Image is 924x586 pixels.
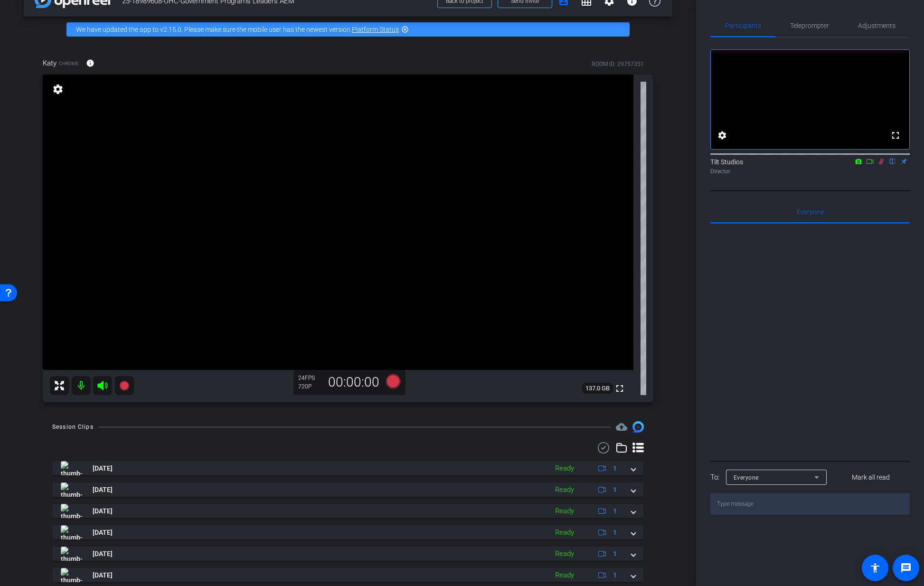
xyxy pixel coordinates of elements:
[93,570,113,580] span: [DATE]
[613,570,617,580] span: 1
[790,22,829,29] span: Teleprompter
[616,421,627,433] span: Destinations for your clips
[725,22,761,29] span: Participants
[592,60,644,68] div: ROOM ID: 29757351
[550,484,579,495] div: Ready
[86,59,94,67] mat-icon: info
[61,504,82,518] img: thumb-nail
[550,463,579,474] div: Ready
[52,525,644,539] mat-expansion-panel-header: thumb-nail[DATE]Ready1
[614,383,625,394] mat-icon: fullscreen
[717,130,728,141] mat-icon: settings
[66,22,630,37] div: We have updated the app to v2.15.0. Please make sure the mobile user has the newest version.
[61,568,82,582] img: thumb-nail
[52,482,644,497] mat-expansion-panel-header: thumb-nail[DATE]Ready1
[93,506,113,516] span: [DATE]
[550,527,579,538] div: Ready
[61,461,82,475] img: thumb-nail
[858,22,896,29] span: Adjustments
[61,525,82,539] img: thumb-nail
[298,374,322,382] div: 24
[710,472,719,483] div: To:
[93,463,113,473] span: [DATE]
[59,60,79,67] span: Chrome
[61,482,82,497] img: thumb-nail
[52,504,644,518] mat-expansion-panel-header: thumb-nail[DATE]Ready1
[710,157,910,176] div: Tilt Studios
[613,463,617,473] span: 1
[93,485,113,495] span: [DATE]
[52,547,644,561] mat-expansion-panel-header: thumb-nail[DATE]Ready1
[298,383,322,390] div: 720P
[43,58,57,68] span: Katy
[93,549,113,559] span: [DATE]
[632,421,644,433] img: Session clips
[550,570,579,581] div: Ready
[613,506,617,516] span: 1
[352,26,399,33] a: Platform Status
[52,422,94,432] div: Session Clips
[613,485,617,495] span: 1
[852,473,890,482] span: Mark all read
[900,562,912,574] mat-icon: message
[832,469,910,486] button: Mark all read
[550,548,579,559] div: Ready
[869,562,881,574] mat-icon: accessibility
[51,84,65,95] mat-icon: settings
[734,474,759,481] span: Everyone
[305,375,315,381] span: FPS
[613,528,617,538] span: 1
[890,130,901,141] mat-icon: fullscreen
[613,549,617,559] span: 1
[61,547,82,561] img: thumb-nail
[550,506,579,517] div: Ready
[93,528,113,538] span: [DATE]
[401,26,409,33] mat-icon: highlight_off
[52,461,644,475] mat-expansion-panel-header: thumb-nail[DATE]Ready1
[582,383,613,394] span: 137.0 GB
[797,208,824,215] span: Everyone
[710,167,910,176] div: Director
[887,157,898,165] mat-icon: flip
[322,374,386,390] div: 00:00:00
[52,568,644,582] mat-expansion-panel-header: thumb-nail[DATE]Ready1
[616,421,627,433] mat-icon: cloud_upload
